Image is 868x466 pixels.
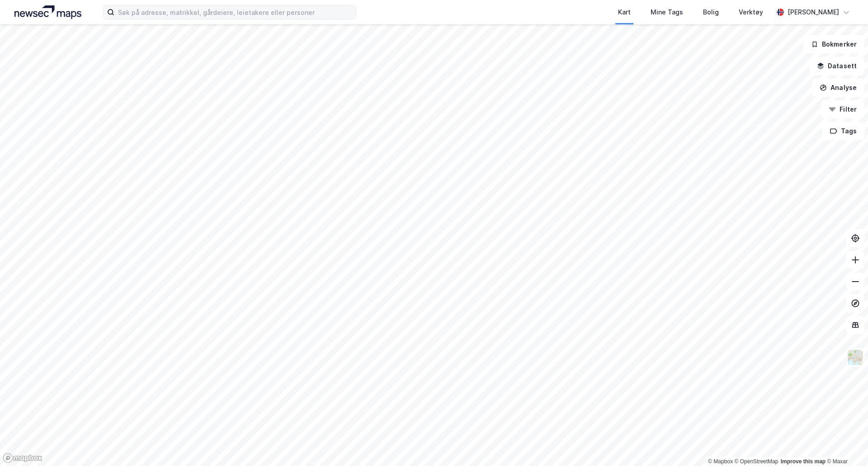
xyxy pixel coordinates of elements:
[847,349,864,366] img: Z
[822,122,864,140] button: Tags
[823,423,868,466] div: Kontrollprogram for chat
[703,7,719,18] div: Bolig
[618,7,631,18] div: Kart
[821,100,864,118] button: Filter
[812,79,864,97] button: Analyse
[3,453,42,463] a: Mapbox homepage
[803,35,864,53] button: Bokmerker
[823,423,868,466] iframe: Chat Widget
[781,458,826,465] a: Improve this map
[114,5,356,19] input: Søk på adresse, matrikkel, gårdeiere, leietakere eller personer
[739,7,763,18] div: Verktøy
[708,458,733,465] a: Mapbox
[735,458,778,465] a: OpenStreetMap
[14,5,81,19] img: logo.a4113a55bc3d86da70a041830d287a7e.svg
[809,57,864,75] button: Datasett
[651,7,683,18] div: Mine Tags
[788,7,839,18] div: [PERSON_NAME]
